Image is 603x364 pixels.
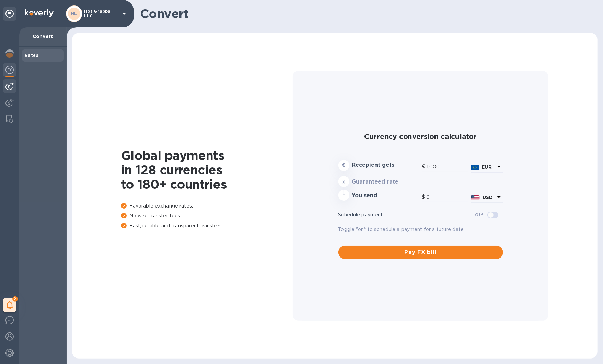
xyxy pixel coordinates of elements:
[25,9,54,17] img: Logo
[121,202,293,210] p: Favorable exchange rates.
[475,212,483,217] b: Off
[342,162,345,168] strong: €
[352,192,419,199] h3: You send
[344,248,498,256] span: Pay FX bill
[25,53,38,58] b: Rates
[338,176,349,187] div: x
[121,212,293,219] p: No wire transfer fees.
[422,192,426,202] div: $
[338,132,503,141] h2: Currency conversion calculator
[3,7,16,21] div: Unpin categories
[140,7,592,21] h1: Convert
[422,162,427,172] div: €
[426,192,468,202] input: Amount
[352,162,419,168] h3: Recepient gets
[338,190,349,201] div: =
[338,226,503,233] p: Toggle "on" to schedule a payment for a future date.
[482,164,492,170] b: EUR
[25,33,61,40] p: Convert
[71,11,77,16] b: HL
[84,9,118,18] p: Hot Grabba LLC
[121,148,293,191] h1: Global payments in 128 currencies to 180+ countries
[121,222,293,229] p: Fast, reliable and transparent transfers.
[12,296,18,302] span: 2
[352,179,419,185] h3: Guaranteed rate
[5,66,14,74] img: Foreign exchange
[338,211,475,218] p: Schedule payment
[427,162,468,172] input: Amount
[338,246,503,259] button: Pay FX bill
[483,194,493,200] b: USD
[471,195,480,200] img: USD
